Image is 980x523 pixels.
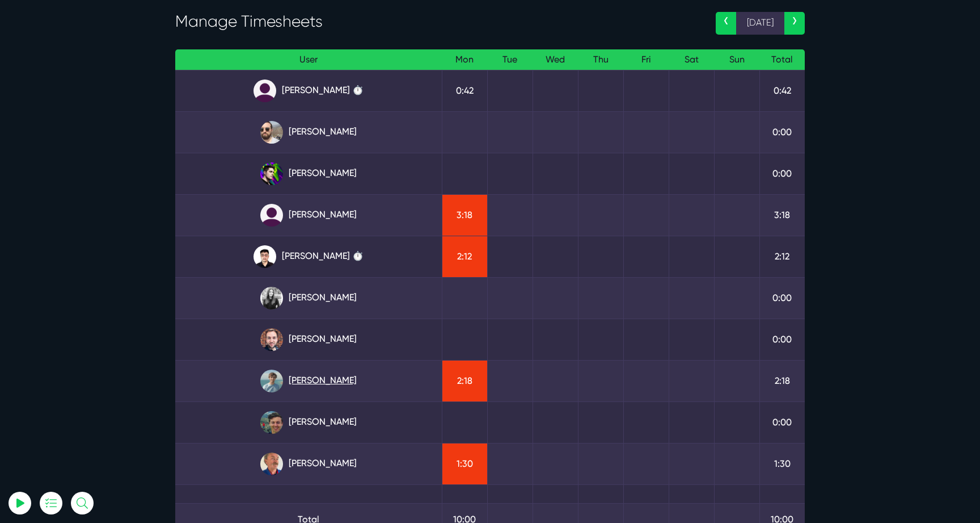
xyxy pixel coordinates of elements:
td: 0:42 [759,70,805,111]
th: Thu [578,49,623,70]
input: Email [37,133,162,158]
img: ublsy46zpoyz6muduycb.jpg [260,121,283,144]
td: 0:42 [442,70,487,111]
th: Wed [533,49,578,70]
a: [PERSON_NAME] [184,204,433,227]
td: 1:30 [759,443,805,484]
a: [PERSON_NAME] ⏱️ [184,245,433,268]
td: 2:12 [759,236,805,277]
a: [PERSON_NAME] [184,411,433,434]
td: 0:00 [759,153,805,194]
a: [PERSON_NAME] [184,162,433,185]
img: xv1kmavyemxtguplm5ir.png [254,245,276,268]
td: 3:18 [442,194,487,236]
img: tfogtqcjwjterk6idyiu.jpg [260,328,283,351]
td: 0:00 [759,401,805,443]
td: 2:18 [442,360,487,401]
td: 3:18 [759,194,805,236]
img: rxuxidhawjjb44sgel4e.png [260,162,283,185]
th: Total [759,49,805,70]
a: [PERSON_NAME] ⏱️ [184,80,433,102]
a: [PERSON_NAME] [184,287,433,309]
td: 0:00 [759,111,805,153]
th: Fri [623,49,669,70]
td: 2:12 [442,236,487,277]
img: canx5m3pdzrsbjzqsess.jpg [260,453,283,475]
th: Sun [714,49,759,70]
a: [PERSON_NAME] [184,453,433,475]
a: ‹ [716,12,736,35]
a: [PERSON_NAME] [184,328,433,351]
th: User [175,49,442,70]
th: Mon [442,49,487,70]
a: › [784,12,805,35]
td: 0:00 [759,319,805,360]
img: default_qrqg0b.png [260,204,283,227]
a: [PERSON_NAME] [184,370,433,392]
td: 1:30 [442,443,487,484]
h3: Manage Timesheets [175,12,699,31]
img: esb8jb8dmrsykbqurfoz.jpg [260,411,283,434]
th: Tue [487,49,533,70]
th: Sat [669,49,714,70]
td: 2:18 [759,360,805,401]
a: [PERSON_NAME] [184,121,433,144]
span: [DATE] [736,12,784,35]
img: tkl4csrki1nqjgf0pb1z.png [260,370,283,392]
img: rgqpcqpgtbr9fmz9rxmm.jpg [260,287,283,309]
img: default_qrqg0b.png [254,80,276,102]
button: Log In [37,200,162,224]
td: 0:00 [759,277,805,319]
